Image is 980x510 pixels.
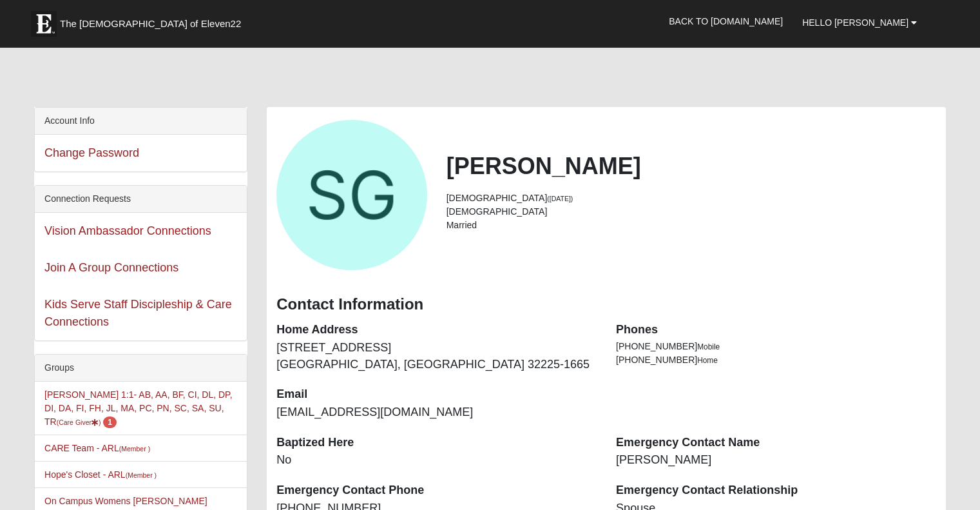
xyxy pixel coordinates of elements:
[276,295,936,314] h3: Contact Information
[44,389,233,427] a: [PERSON_NAME] 1:1- AB, AA, BF, CI, DL, DP, DI, DA, FI, FH, JL, MA, PC, PN, SC, SA, SU, TR(Care Gi...
[447,219,936,232] li: Married
[276,482,597,499] dt: Emergency Contact Phone
[119,445,150,453] small: (Member )
[276,435,597,451] dt: Baptized Here
[616,353,936,367] li: [PHONE_NUMBER]
[44,261,178,274] a: Join A Group Connections
[44,298,232,328] a: Kids Serve Staff Discipleship & Care Connections
[60,17,241,30] span: The [DEMOGRAPHIC_DATA] of Eleven22
[44,469,157,480] a: Hope's Closet - ARL(Member )
[44,224,211,237] a: Vision Ambassador Connections
[616,322,936,338] dt: Phones
[35,186,247,213] div: Connection Requests
[276,404,597,421] dd: [EMAIL_ADDRESS][DOMAIN_NAME]
[802,17,908,28] span: Hello [PERSON_NAME]
[103,417,117,428] span: number of pending members
[547,195,573,202] small: ([DATE])
[697,356,718,365] span: Home
[447,152,936,180] h2: [PERSON_NAME]
[276,322,597,338] dt: Home Address
[447,205,936,219] li: [DEMOGRAPHIC_DATA]
[447,191,936,205] li: [DEMOGRAPHIC_DATA]
[616,482,936,499] dt: Emergency Contact Relationship
[35,108,247,135] div: Account Info
[57,418,101,426] small: (Care Giver )
[276,452,597,469] dd: No
[44,146,139,159] a: Change Password
[31,11,57,37] img: Eleven22 logo
[276,386,597,403] dt: Email
[276,340,597,373] dd: [STREET_ADDRESS] [GEOGRAPHIC_DATA], [GEOGRAPHIC_DATA] 32225-1665
[697,342,720,351] span: Mobile
[44,443,150,453] a: CARE Team - ARL(Member )
[35,355,247,382] div: Groups
[793,6,927,39] a: Hello [PERSON_NAME]
[276,120,427,270] a: View Fullsize Photo
[616,435,936,451] dt: Emergency Contact Name
[24,5,282,37] a: The [DEMOGRAPHIC_DATA] of Eleven22
[659,5,793,37] a: Back to [DOMAIN_NAME]
[126,471,157,479] small: (Member )
[616,452,936,469] dd: [PERSON_NAME]
[616,340,936,353] li: [PHONE_NUMBER]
